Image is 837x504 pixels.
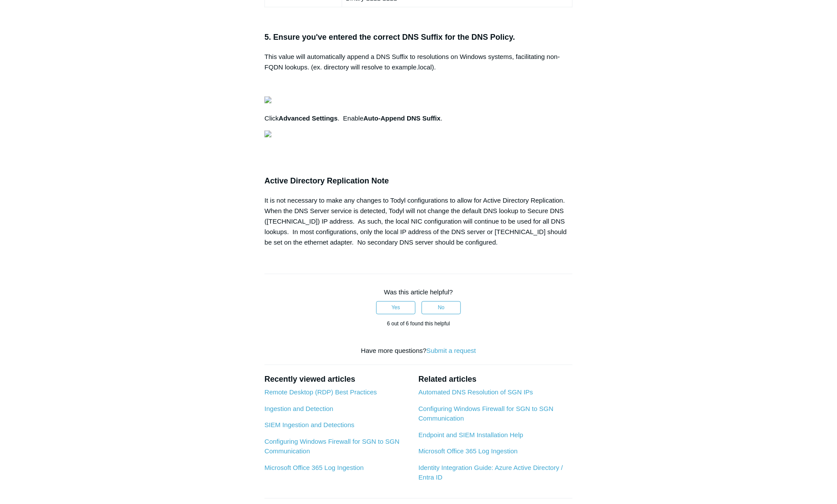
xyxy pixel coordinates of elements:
[418,374,573,386] h2: Related articles
[376,301,415,314] button: This article was helpful
[426,347,476,355] a: Submit a request
[264,52,573,72] p: This value will automatically append a DNS Suffix to resolutions on Windows systems, facilitating...
[418,448,518,455] a: Microsoft Office 365 Log Ingestion
[422,301,461,314] button: This article was not helpful
[387,321,450,327] span: 6 out of 6 found this helpful
[264,389,377,396] a: Remote Desktop (RDP) Best Practices
[418,405,553,423] a: Configuring Windows Firewall for SGN to SGN Communication
[264,464,364,472] a: Microsoft Office 365 Log Ingestion
[418,464,563,482] a: Identity Integration Guide: Azure Active Directory / Entra ID
[264,405,333,413] a: Ingestion and Detection
[279,114,338,122] strong: Advanced Settings
[264,421,354,429] a: SIEM Ingestion and Detections
[384,288,453,296] span: Was this article helpful?
[264,113,573,124] p: Click . Enable .
[264,175,573,187] h3: Active Directory Replication Note
[264,97,271,104] img: 27414207119379
[418,432,523,439] a: Endpoint and SIEM Installation Help
[264,195,573,248] div: It is not necessary to make any changes to Todyl configurations to allow for Active Directory Rep...
[264,31,573,44] h3: 5. Ensure you've entered the correct DNS Suffix for the DNS Policy.
[418,389,533,396] a: Automated DNS Resolution of SGN IPs
[264,374,410,386] h2: Recently viewed articles
[264,438,399,456] a: Configuring Windows Firewall for SGN to SGN Communication
[264,131,271,138] img: 27414169404179
[364,114,441,122] strong: Auto-Append DNS Suffix
[264,346,573,356] div: Have more questions?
